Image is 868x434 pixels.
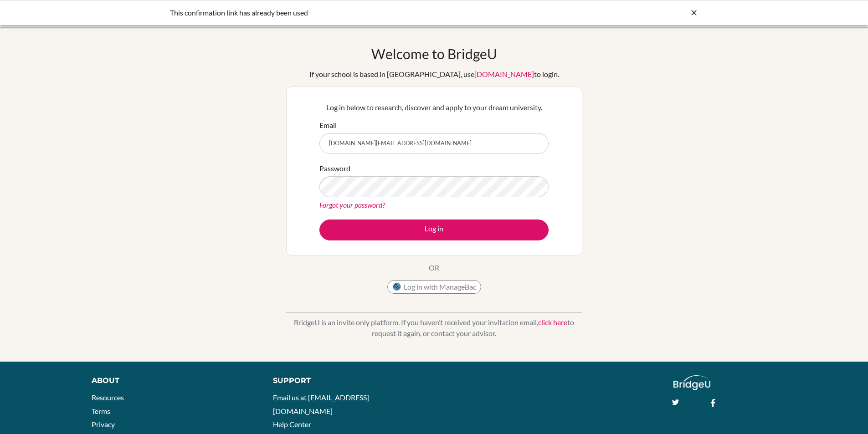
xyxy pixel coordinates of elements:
[92,420,115,429] a: Privacy
[309,69,559,80] div: If your school is based in [GEOGRAPHIC_DATA], use to login.
[273,375,423,386] div: Support
[273,393,369,415] a: Email us at [EMAIL_ADDRESS][DOMAIN_NAME]
[286,317,582,339] p: BridgeU is an invite only platform. If you haven’t received your invitation email, to request it ...
[673,375,710,390] img: logo_white@2x-f4f0deed5e89b7ecb1c2cc34c3e3d731f90f0f143d5ea2071677605dd97b5244.png
[92,407,110,415] a: Terms
[319,120,337,131] label: Email
[319,102,549,113] p: Log in below to research, discover and apply to your dream university.
[273,420,311,429] a: Help Center
[92,375,252,386] div: About
[429,262,439,273] p: OR
[371,46,497,62] h1: Welcome to BridgeU
[92,393,124,402] a: Resources
[319,163,350,174] label: Password
[387,280,481,294] button: Log in with ManageBac
[474,70,534,78] a: [DOMAIN_NAME]
[170,7,562,18] div: This confirmation link has already been used
[319,220,549,240] button: Log in
[319,200,385,209] a: Forgot your password?
[538,318,567,327] a: click here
